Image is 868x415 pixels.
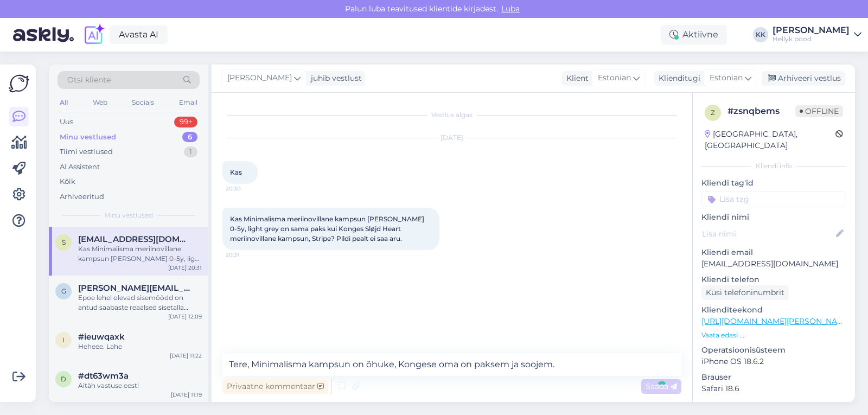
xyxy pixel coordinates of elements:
span: Offline [795,105,843,117]
span: Estonian [598,72,631,84]
img: explore-ai [82,23,105,46]
div: Vestlus algas [222,110,681,120]
input: Lisa nimi [702,228,834,240]
p: Kliendi tag'id [701,177,846,189]
div: Küsi telefoninumbrit [701,285,789,300]
div: [GEOGRAPHIC_DATA], [GEOGRAPHIC_DATA] [705,129,835,151]
span: Luba [498,4,523,14]
div: Klient [562,73,589,84]
span: #dt63wm3a [78,371,129,381]
span: Kas [230,168,242,176]
div: [DATE] [222,133,681,143]
span: 20:31 [226,251,266,259]
p: iPhone OS 18.6.2 [701,356,846,367]
div: Minu vestlused [60,132,116,143]
p: Safari 18.6 [701,383,846,394]
div: All [58,95,70,110]
p: Vaata edasi ... [701,330,846,340]
div: 1 [184,146,197,157]
a: [URL][DOMAIN_NAME][PERSON_NAME] [701,316,851,326]
div: 6 [182,132,197,143]
img: Askly Logo [9,73,29,94]
div: [DATE] 12:09 [168,312,202,321]
div: Klienditugi [654,73,700,84]
div: Tiimi vestlused [60,146,113,157]
a: [PERSON_NAME]Hellyk pood [773,26,861,43]
div: [DATE] 11:22 [170,352,202,360]
div: AI Assistent [60,162,100,173]
div: KK [753,27,768,42]
div: Web [91,95,110,110]
div: Email [177,95,200,110]
div: [DATE] 20:31 [168,264,202,272]
span: [PERSON_NAME] [227,72,292,84]
span: Gisela.falten@gmail.com [78,283,191,293]
div: Aitäh vastuse eest! [78,381,202,391]
span: #ieuwqaxk [78,332,125,342]
div: juhib vestlust [307,73,362,84]
p: Operatsioonisüsteem [701,344,846,356]
a: Avasta AI [110,25,168,44]
span: Estonian [710,72,743,84]
div: Aktiivne [661,25,727,44]
div: Heheee. Lahe [78,342,202,352]
span: G [61,287,66,295]
div: 99+ [174,117,197,127]
div: Kas Minimalisma meriinovillane kampsun [PERSON_NAME] 0-5y, light grey on sama paks kui Konges Slø... [78,244,202,264]
div: Kliendi info [701,161,846,171]
div: Arhiveeri vestlus [762,71,845,86]
span: Kas Minimalisma meriinovillane kampsun [PERSON_NAME] 0-5y, light grey on sama paks kui Konges Slø... [230,215,426,242]
span: Siretsilm@gmail.com [78,234,191,244]
div: [DATE] 11:19 [171,391,202,399]
p: Kliendi nimi [701,212,846,223]
div: Hellyk pood [773,35,850,43]
input: Lisa tag [701,191,846,207]
span: i [62,336,65,344]
div: Socials [130,95,156,110]
span: d [61,375,66,383]
div: Arhiveeritud [60,191,104,202]
p: Brauser [701,372,846,383]
p: Kliendi telefon [701,274,846,285]
div: Uus [60,117,73,127]
div: Epoe lehel olevad sisemõõdd on antud saabaste reaalsed sisetalla mõõdud [78,293,202,312]
span: S [62,238,66,246]
div: [PERSON_NAME] [773,26,850,35]
span: Otsi kliente [67,74,111,86]
p: [EMAIL_ADDRESS][DOMAIN_NAME] [701,258,846,270]
span: z [711,108,715,117]
span: Minu vestlused [104,210,153,220]
div: Kõik [60,176,75,187]
p: Klienditeekond [701,304,846,316]
p: Kliendi email [701,247,846,258]
span: 20:30 [226,184,266,193]
div: # zsnqbems [727,105,795,118]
